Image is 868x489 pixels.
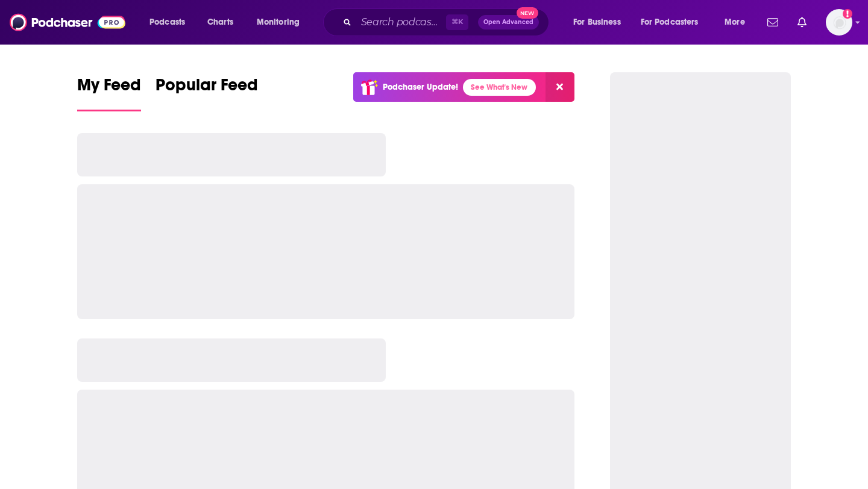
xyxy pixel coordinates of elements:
[207,14,233,31] span: Charts
[843,9,852,19] svg: Add a profile image
[725,14,745,31] span: More
[573,14,621,31] span: For Business
[77,75,141,111] a: My Feed
[200,13,241,32] a: Charts
[356,13,446,32] input: Search podcasts, credits, & more...
[565,13,636,32] button: open menu
[248,13,315,32] button: open menu
[149,14,185,31] span: Podcasts
[478,15,539,30] button: Open AdvancedNew
[826,9,852,36] button: Show profile menu
[763,12,783,33] a: Show notifications dropdown
[633,13,716,32] button: open menu
[156,75,258,111] a: Popular Feed
[793,12,811,33] a: Show notifications dropdown
[257,14,300,31] span: Monitoring
[141,13,201,32] button: open menu
[446,14,468,30] span: ⌘ K
[463,79,536,96] a: See What's New
[335,8,561,36] div: Search podcasts, credits, & more...
[10,11,125,34] img: Podchaser - Follow, Share and Rate Podcasts
[517,7,538,19] span: New
[826,9,852,36] img: User Profile
[383,82,458,92] p: Podchaser Update!
[716,13,760,32] button: open menu
[156,75,258,102] span: Popular Feed
[641,14,699,31] span: For Podcasters
[483,19,533,25] span: Open Advanced
[77,75,141,102] span: My Feed
[826,9,852,36] span: Logged in as hopeksander1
